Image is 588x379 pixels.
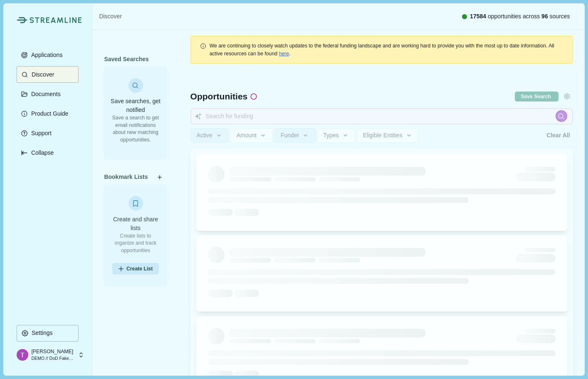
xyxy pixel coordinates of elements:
span: opportunities across sources [470,12,570,21]
button: Settings [561,91,573,102]
button: Types [317,128,355,143]
a: Discover [99,12,121,21]
p: Settings [29,329,53,337]
p: Save a search to get email notifications about new matching opportunities. [110,114,161,144]
p: Support [28,130,52,137]
p: [PERSON_NAME] [31,348,74,355]
a: Streamline Climate LogoStreamline Climate Logo [17,17,79,23]
p: Applications [28,52,63,59]
p: Discover [29,71,54,78]
p: Documents [28,91,61,98]
a: Settings [17,325,79,344]
span: Opportunities [190,92,248,101]
p: Create lists to organize and track opportunities [110,233,161,255]
span: We are continuing to closely watch updates to the federal funding landscape and are working hard ... [210,43,554,56]
span: Eligible Entities [363,132,403,139]
span: Funder [281,132,299,139]
button: Applications [17,47,79,63]
span: Bookmark Lists [104,173,148,181]
button: Clear All [544,128,573,143]
p: Product Guide [28,110,69,117]
div: . [210,42,564,57]
a: here [279,51,289,57]
button: Support [17,125,79,141]
button: Settings [17,325,79,342]
button: Expand [17,144,79,161]
button: Active [190,128,229,143]
button: Create List [112,263,159,275]
p: Collapse [28,149,54,156]
span: 96 [541,13,548,20]
h3: Create and share lists [110,215,161,233]
span: Types [323,132,338,139]
p: DEMO // DoD Fake Company [31,355,74,362]
button: Eligible Entities [357,128,419,143]
button: Save current search & filters [515,92,558,102]
span: Active [197,132,212,139]
img: profile picture [17,349,28,361]
span: Amount [237,132,257,139]
img: Streamline Climate Logo [30,17,82,23]
button: Product Guide [17,105,79,122]
img: Streamline Climate Logo [17,17,27,23]
button: Discover [17,66,79,83]
span: 17584 [470,13,486,20]
span: Saved Searches [104,55,148,64]
input: Search for funding [190,108,573,124]
button: Documents [17,86,79,102]
h3: Save searches, get notified [110,97,161,114]
button: Funder [274,128,316,143]
button: Amount [230,128,273,143]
